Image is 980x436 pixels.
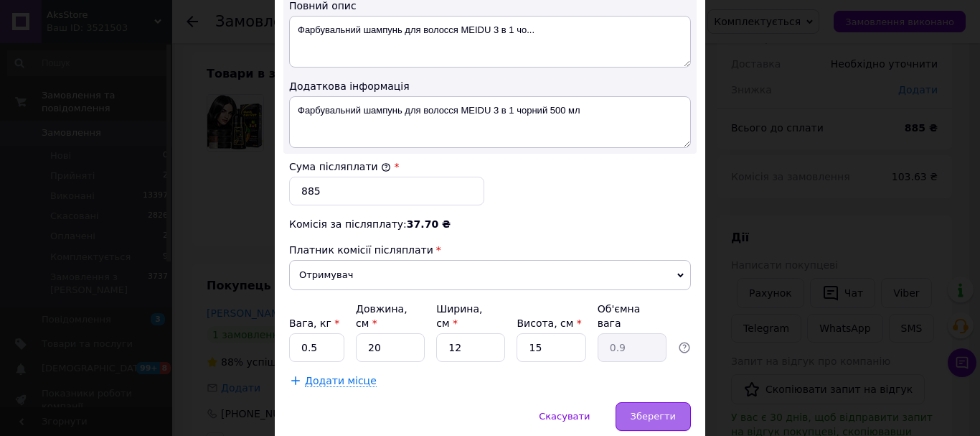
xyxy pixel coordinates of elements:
label: Висота, см [517,317,581,329]
span: 37.70 ₴ [407,218,451,230]
div: Об'ємна вага [598,302,666,330]
span: Платник комісії післяплати [289,244,433,256]
div: Додаткова інформація [289,79,691,93]
textarea: Фарбувальний шампунь для волосся MEIDU 3 в 1 чо... [289,16,691,68]
div: Комісія за післяплату: [289,217,691,231]
label: Сума післяплати [289,161,391,172]
label: Довжина, см [356,303,407,329]
label: Вага, кг [289,317,339,329]
textarea: Фарбувальний шампунь для волосся MEIDU 3 в 1 чорний 500 мл [289,96,691,148]
span: Скасувати [539,411,590,422]
span: Зберегти [631,411,676,422]
span: Додати місце [305,375,377,387]
span: Отримувач [289,260,691,290]
label: Ширина, см [436,303,482,329]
